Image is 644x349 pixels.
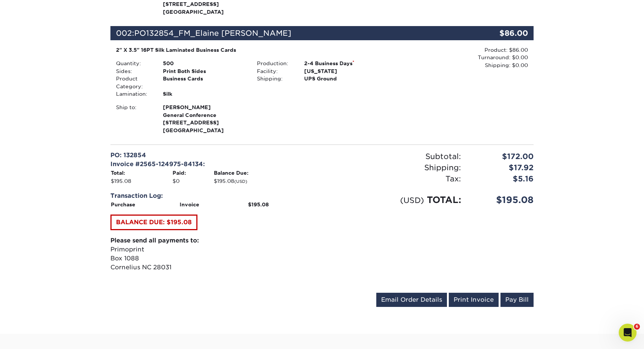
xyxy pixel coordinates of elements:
[163,104,246,111] span: [PERSON_NAME]
[110,75,157,90] div: Product Category:
[110,169,172,177] th: Total:
[163,0,246,8] span: [STREET_ADDRESS]
[116,46,387,54] div: 2" X 3.5" 16PT Silk Laminated Business Cards
[110,67,157,75] div: Sides:
[467,193,539,207] div: $195.08
[251,75,298,82] div: Shipping:
[322,173,467,184] div: Tax:
[110,177,172,185] td: $195.08
[500,293,534,307] a: Pay Bill
[110,191,316,200] div: Transaction Log:
[251,60,298,67] div: Production:
[322,151,467,162] div: Subtotal:
[213,177,316,185] td: $195.08
[393,46,528,69] div: Product: $86.00 Turnaround: $0.00 Shipping: $0.00
[467,162,539,173] div: $17.92
[180,202,199,207] strong: Invoice
[110,151,316,160] div: PO: 132854
[163,104,246,133] strong: [GEOGRAPHIC_DATA]
[172,177,213,185] td: $0
[449,293,499,307] a: Print Invoice
[163,111,246,119] span: General Conference
[110,90,157,98] div: Lamination:
[213,169,316,177] th: Balance Due:
[322,162,467,173] div: Shipping:
[110,236,316,272] p: Primoprint Box 1088 Cornelius NC 28031
[110,160,316,169] div: Invoice #2565-124975-84134:
[467,173,539,184] div: $5.16
[110,215,197,230] a: BALANCE DUE: $195.08
[427,194,461,205] span: TOTAL:
[111,202,135,207] strong: Purchase
[248,202,269,207] strong: $195.08
[172,169,213,177] th: Paid:
[234,179,247,184] small: (USD)
[299,75,393,82] div: UPS Ground
[157,90,251,98] div: Silk
[157,75,251,90] div: Business Cards
[134,29,291,38] span: PO132854_FM_Elaine [PERSON_NAME]
[619,324,637,342] iframe: Intercom live chat
[157,67,251,75] div: Print Both Sides
[299,67,393,75] div: [US_STATE]
[157,60,251,67] div: 500
[110,104,157,134] div: Ship to:
[467,151,539,162] div: $172.00
[251,67,298,75] div: Facility:
[110,60,157,67] div: Quantity:
[163,119,246,126] span: [STREET_ADDRESS]
[376,293,447,307] a: Email Order Details
[463,26,534,40] div: $86.00
[400,196,424,205] small: (USD)
[299,60,393,67] div: 2-4 Business Days
[110,26,463,40] div: 002:
[634,324,640,330] span: 6
[110,237,199,244] strong: Please send all payments to:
